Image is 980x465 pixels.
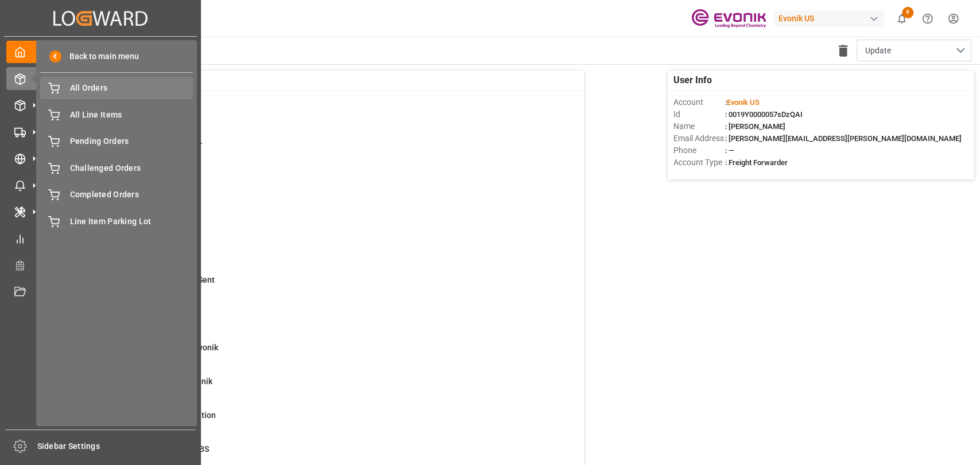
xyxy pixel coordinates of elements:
[857,40,971,61] button: open menu
[673,157,725,169] span: Account Type
[40,157,193,179] a: Challenged Orders
[725,122,785,131] span: : [PERSON_NAME]
[59,274,570,298] a: 20ETD>3 Days Past,No Cost Msg SentShipment
[40,77,193,99] a: All Orders
[865,45,891,57] span: Update
[6,227,195,249] a: My Reports
[70,82,193,94] span: All Orders
[6,280,195,303] a: Document Management
[691,9,766,29] img: Evonik-brand-mark-Deep-Purple-RGB.jpeg_1700498283.jpeg
[70,135,193,147] span: Pending Orders
[40,210,193,232] a: Line Item Parking Lot
[725,110,803,119] span: : 0019Y0000057sDzQAI
[727,98,760,107] span: Evonik US
[774,10,884,27] div: Evonik US
[673,96,725,108] span: Account
[59,139,570,163] a: 0Scorecard Bkg Request MonitorShipment
[6,254,195,276] a: Transport Planner
[725,158,788,167] span: : Freight Forwarder
[37,440,196,452] span: Sidebar Settings
[61,50,139,62] span: Back to main menu
[902,7,913,18] span: 9
[673,73,712,87] span: User Info
[915,6,940,32] button: Help Center
[40,183,193,206] a: Completed Orders
[59,173,570,197] a: 41ABS: No Init Bkg Conf DateShipment
[673,144,725,157] span: Phone
[889,6,915,32] button: show 9 new notifications
[70,216,193,228] span: Line Item Parking Lot
[59,308,570,332] a: 3ETD < 3 Days,No Del # Rec'dShipment
[70,162,193,174] span: Challenged Orders
[59,206,570,230] a: 4ABS: No Bkg Req Sent DateShipment
[673,108,725,120] span: Id
[725,98,760,107] span: :
[673,132,725,144] span: Email Address
[59,342,570,366] a: 2Error on Initial Sales Order to EvonikShipment
[40,103,193,126] a: All Line Items
[774,7,889,29] button: Evonik US
[725,134,962,143] span: : [PERSON_NAME][EMAIL_ADDRESS][PERSON_NAME][DOMAIN_NAME]
[70,109,193,121] span: All Line Items
[70,189,193,201] span: Completed Orders
[59,409,570,433] a: 32ABS: Missing Booking ConfirmationShipment
[59,105,570,129] a: 0MOT Missing at Order LevelSales Order-IVPO
[59,376,570,400] a: 0Error Sales Order Update to EvonikShipment
[59,240,570,264] a: 3ETA > 10 Days , No ATA EnteredShipment
[40,130,193,153] a: Pending Orders
[725,146,734,155] span: : —
[6,41,195,63] a: My Cockpit
[673,120,725,132] span: Name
